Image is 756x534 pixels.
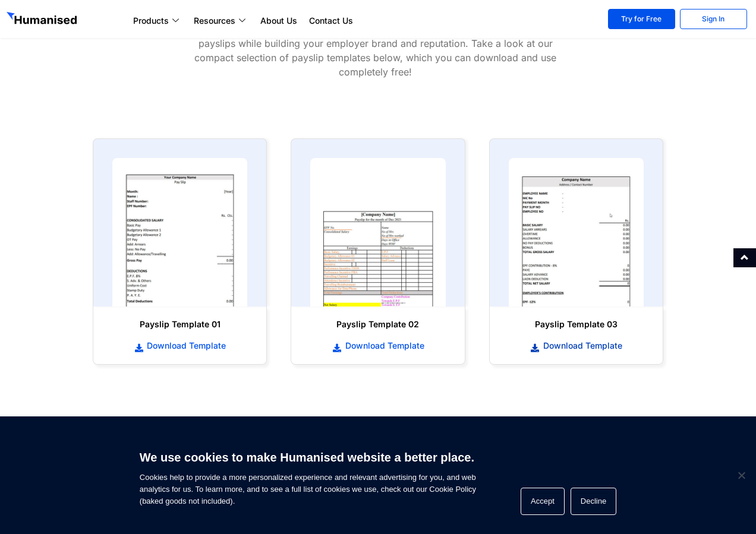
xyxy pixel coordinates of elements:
a: Contact Us [303,14,359,28]
a: About Us [254,14,303,28]
img: GetHumanised Logo [7,12,79,27]
a: Download Template [303,339,452,352]
a: Download Template [502,339,651,352]
h6: We use cookies to make Humanised website a better place. [140,449,476,466]
a: Sign In [680,9,747,29]
h6: Payslip Template 03 [502,318,651,330]
img: payslip template [112,158,247,307]
a: Try for Free [608,9,675,29]
button: Accept [521,488,565,515]
span: Cookies help to provide a more personalized experience and relevant advertising for you, and web ... [140,443,476,507]
h6: Payslip Template 02 [303,318,452,330]
a: Products [127,14,188,28]
img: payslip template [509,158,644,307]
span: Download Template [342,340,424,352]
span: Decline [735,469,747,481]
span: Download Template [540,340,622,352]
h6: Payslip Template 01 [105,318,254,330]
span: Download Template [144,340,226,352]
img: payslip template [310,158,445,307]
p: We offer a few different payslip templates that’ll let you offer your staff professional payslips... [179,22,572,79]
a: Resources [188,14,254,28]
a: Download Template [105,339,254,352]
button: Decline [571,488,616,515]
